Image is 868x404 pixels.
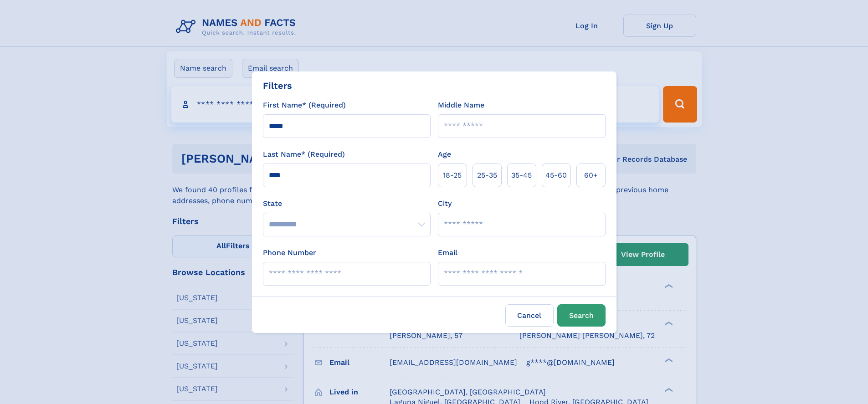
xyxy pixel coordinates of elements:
label: Phone Number [263,247,316,258]
span: 60+ [584,170,598,181]
label: Last Name* (Required) [263,149,345,160]
label: City [438,198,452,209]
span: 18‑25 [443,170,462,181]
span: 45‑60 [545,170,567,181]
label: Cancel [505,304,554,327]
label: Middle Name [438,100,484,111]
label: First Name* (Required) [263,100,346,111]
div: Filters [263,79,292,92]
span: 25‑35 [477,170,497,181]
button: Search [557,304,606,327]
span: 35‑45 [511,170,532,181]
label: Email [438,247,457,258]
label: Age [438,149,451,160]
label: State [263,198,431,209]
